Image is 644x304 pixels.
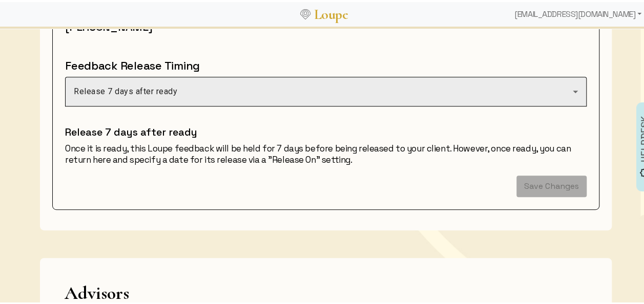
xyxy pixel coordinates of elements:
span: Release 7 days after ready [74,84,177,94]
p: Once it is ready, this Loupe feedback will be held for 7 days before being released to your clien... [65,141,587,163]
img: Loupe Logo [300,7,310,17]
a: Loupe [310,3,351,22]
h1: Advisors [65,280,587,301]
h3: Feedback Release Timing [65,56,587,71]
h4: Release 7 days after ready [65,124,587,137]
